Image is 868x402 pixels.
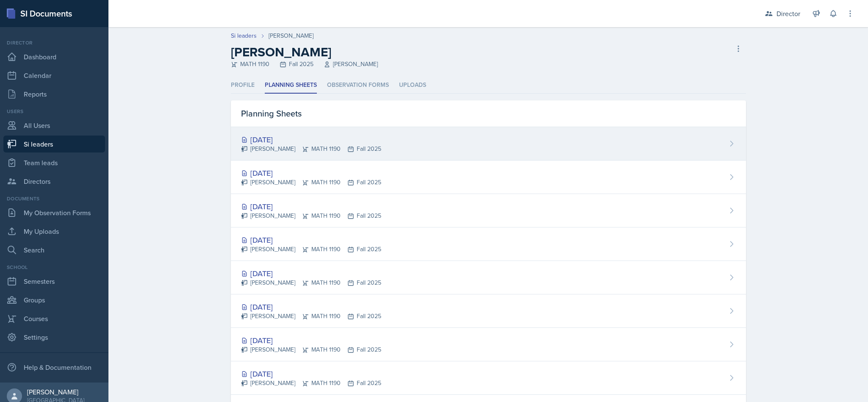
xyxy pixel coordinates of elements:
div: [PERSON_NAME] MATH 1190 Fall 2025 [241,379,381,388]
div: [PERSON_NAME] MATH 1190 Fall 2025 [241,245,381,254]
div: [DATE] [241,335,381,346]
a: Directors [3,173,105,190]
a: Settings [3,329,105,346]
div: Documents [3,195,105,202]
a: My Uploads [3,223,105,240]
li: Profile [231,77,255,94]
div: [PERSON_NAME] [27,388,84,396]
a: Team leads [3,154,105,171]
h2: [PERSON_NAME] [231,44,378,60]
a: Courses [3,310,105,327]
div: [PERSON_NAME] MATH 1190 Fall 2025 [241,178,381,187]
div: Director [776,8,800,19]
li: Planning Sheets [265,77,317,94]
div: Planning Sheets [231,100,746,127]
a: [DATE] [PERSON_NAME]MATH 1190Fall 2025 [231,127,746,161]
a: Search [3,241,105,258]
a: Semesters [3,273,105,290]
div: [DATE] [241,201,381,212]
a: All Users [3,117,105,134]
a: Reports [3,86,105,103]
div: [PERSON_NAME] MATH 1190 Fall 2025 [241,144,381,153]
a: My Observation Forms [3,204,105,221]
a: [DATE] [PERSON_NAME]MATH 1190Fall 2025 [231,227,746,261]
div: [DATE] [241,167,381,179]
div: Director [3,39,105,47]
div: School [3,263,105,271]
a: Dashboard [3,48,105,65]
a: [DATE] [PERSON_NAME]MATH 1190Fall 2025 [231,161,746,194]
li: Observation Forms [327,77,389,94]
a: [DATE] [PERSON_NAME]MATH 1190Fall 2025 [231,261,746,294]
div: [DATE] [241,234,381,246]
div: [PERSON_NAME] MATH 1190 Fall 2025 [241,345,381,354]
div: [PERSON_NAME] MATH 1190 Fall 2025 [241,211,381,220]
div: Help & Documentation [3,359,105,376]
div: MATH 1190 Fall 2025 [PERSON_NAME] [231,60,378,69]
div: [DATE] [241,368,381,380]
a: [DATE] [PERSON_NAME]MATH 1190Fall 2025 [231,328,746,361]
div: Users [3,108,105,115]
a: Si leaders [231,31,257,40]
a: [DATE] [PERSON_NAME]MATH 1190Fall 2025 [231,194,746,227]
a: Calendar [3,67,105,84]
div: [PERSON_NAME] [269,31,313,40]
a: Si leaders [3,136,105,152]
li: Uploads [399,77,426,94]
a: [DATE] [PERSON_NAME]MATH 1190Fall 2025 [231,361,746,395]
a: Groups [3,291,105,308]
a: [DATE] [PERSON_NAME]MATH 1190Fall 2025 [231,294,746,328]
div: [DATE] [241,134,381,145]
div: [DATE] [241,268,381,279]
div: [PERSON_NAME] MATH 1190 Fall 2025 [241,312,381,321]
div: [DATE] [241,301,381,313]
div: [PERSON_NAME] MATH 1190 Fall 2025 [241,278,381,287]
